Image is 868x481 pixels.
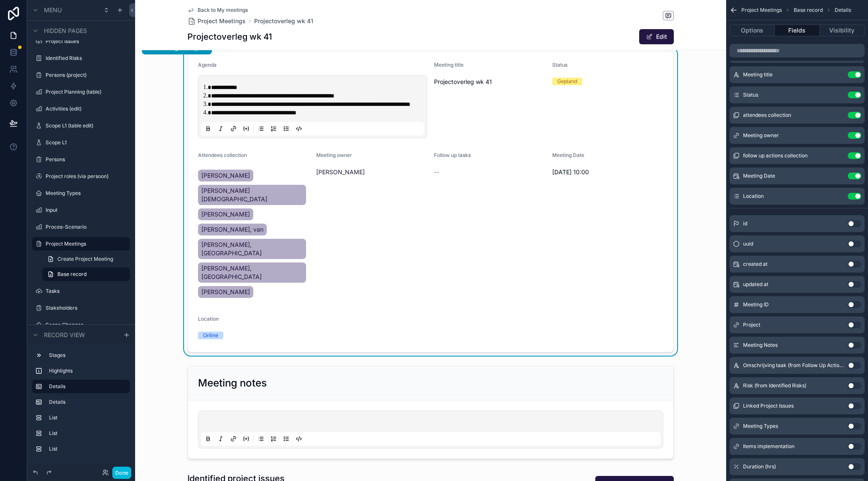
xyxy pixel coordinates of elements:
span: updated at [743,281,768,288]
span: -- [434,168,439,176]
span: Meeting title [434,62,464,68]
span: Risk (from Identified Risks) [743,382,806,389]
a: [PERSON_NAME] [316,168,365,176]
div: scrollable content [27,345,135,464]
label: Highlights [49,368,123,374]
span: Follow up tasks [434,152,471,158]
span: Details [835,7,851,14]
span: Meeting ID [743,301,769,308]
label: Project Meetings [46,240,125,247]
span: Back to My meetings [198,7,248,14]
label: Project roles (via persoon) [46,173,125,180]
span: Location [198,316,219,322]
a: [PERSON_NAME], [GEOGRAPHIC_DATA] [198,262,306,283]
a: Projectoverleg wk 41 [254,17,313,25]
span: Duration (hrs) [743,463,776,470]
span: uuid [743,240,753,247]
span: Base record [794,7,823,14]
label: Tasks [46,288,125,295]
a: [PERSON_NAME] [198,286,253,298]
label: Stakeholders [46,305,125,311]
span: Project Meetings [198,17,246,25]
div: Online [203,332,218,339]
label: Project Planning (table) [46,89,125,95]
label: Meeting Types [46,190,125,197]
label: Proces-Scenario [46,224,125,230]
span: Record view [44,331,85,339]
span: [PERSON_NAME], van [201,225,263,234]
span: id [743,220,747,227]
span: Project [743,322,760,328]
a: [PERSON_NAME], [GEOGRAPHIC_DATA] [198,239,306,259]
label: List [49,414,123,421]
span: Meeting title [743,71,773,78]
span: [PERSON_NAME][DEMOGRAPHIC_DATA] [201,186,303,203]
span: follow up actions collection [743,152,808,159]
label: Details [49,399,123,405]
span: Meeting owner [316,152,352,158]
span: Items implementation [743,443,795,450]
a: Persons (project) [46,72,125,78]
span: Create Project Meeting [57,256,113,262]
span: Hidden pages [44,27,87,35]
span: [PERSON_NAME], [GEOGRAPHIC_DATA] [201,240,303,257]
a: Project Meetings [187,17,246,25]
span: Location [743,193,764,200]
label: Activities (edit) [46,105,125,112]
span: Status [743,92,758,98]
button: Options [730,24,775,36]
span: Status [552,62,567,68]
a: Scope Changes [46,322,125,328]
span: Menu [44,6,62,14]
div: Gepland [557,78,577,85]
button: Done [112,467,131,479]
a: [PERSON_NAME][DEMOGRAPHIC_DATA] [198,185,306,205]
label: List [49,446,123,452]
span: [PERSON_NAME] [201,288,250,296]
label: Scope L1 (table edit) [46,122,125,129]
span: Omschrijving taak (from Follow Up Actions) [743,362,844,369]
span: attendees collection [743,112,791,119]
a: [PERSON_NAME] [198,170,253,181]
span: Linked Project Issues [743,403,794,409]
span: [PERSON_NAME] [201,210,250,219]
span: Meeting Notes [743,342,778,349]
span: Meeting Types [743,423,778,430]
button: Fields [775,24,819,36]
span: [DATE] 10:00 [552,168,664,176]
label: Project Issues [46,38,125,45]
label: Persons [46,156,125,163]
label: Stages [49,352,123,359]
a: Create Project Meeting [42,252,130,266]
span: Projectoverleg wk 41 [434,78,545,86]
label: Input [46,207,125,213]
span: Meeting owner [743,132,779,139]
span: Base record [57,271,87,278]
button: Visibility [820,24,865,36]
label: Scope L1 [46,139,125,146]
span: Agenda [198,62,217,68]
span: created at [743,261,768,268]
span: Attendees collection [198,152,247,158]
button: Edit [639,29,674,44]
a: [PERSON_NAME], van [198,224,267,235]
a: Identified Risks [46,55,125,62]
span: Project Meetings [741,7,782,14]
a: Back to My meetings [187,7,248,14]
label: Details [49,383,123,390]
a: [PERSON_NAME] [198,208,253,220]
